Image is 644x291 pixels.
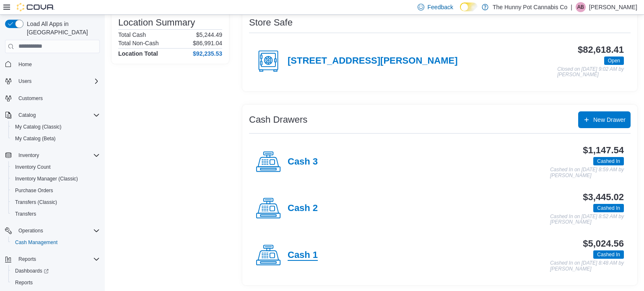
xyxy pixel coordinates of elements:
[15,199,57,206] span: Transfers (Classic)
[15,76,35,86] button: Users
[288,157,318,167] h4: Cash 3
[18,227,43,234] span: Operations
[557,67,624,78] p: Closed on [DATE] 9:02 AM by [PERSON_NAME]
[15,187,53,194] span: Purchase Orders
[593,116,626,124] span: New Drawer
[118,50,158,57] h4: Location Total
[597,251,620,258] span: Cashed In
[288,56,458,67] h4: [STREET_ADDRESS][PERSON_NAME]
[578,45,624,55] h3: $82,618.41
[8,265,103,277] a: Dashboards
[196,31,222,38] p: $5,244.49
[550,260,624,272] p: Cashed In on [DATE] 8:48 AM by [PERSON_NAME]
[12,162,54,172] a: Inventory Count
[118,31,146,38] h6: Total Cash
[12,266,100,276] span: Dashboards
[15,226,47,236] button: Operations
[193,40,222,46] p: $86,991.04
[8,185,103,196] button: Purchase Orders
[2,58,103,70] button: Home
[12,237,61,247] a: Cash Management
[8,196,103,208] button: Transfers (Classic)
[8,121,103,133] button: My Catalog (Classic)
[18,78,31,85] span: Users
[12,162,100,172] span: Inventory Count
[12,134,100,144] span: My Catalog (Beta)
[12,266,52,276] a: Dashboards
[118,18,195,28] h3: Location Summary
[15,279,33,286] span: Reports
[550,214,624,225] p: Cashed In on [DATE] 8:52 AM by [PERSON_NAME]
[17,3,55,11] img: Cova
[12,278,100,288] span: Reports
[18,112,36,118] span: Catalog
[577,2,584,12] span: AB
[15,110,39,120] button: Catalog
[15,175,78,182] span: Inventory Manager (Classic)
[12,197,100,207] span: Transfers (Classic)
[12,237,100,247] span: Cash Management
[193,50,222,57] h4: $92,235.53
[8,208,103,220] button: Transfers
[12,122,100,132] span: My Catalog (Classic)
[15,211,36,217] span: Transfers
[578,111,631,128] button: New Drawer
[118,40,159,46] h6: Total Non-Cash
[15,59,35,70] a: Home
[8,173,103,185] button: Inventory Manager (Classic)
[589,2,637,12] p: [PERSON_NAME]
[12,185,57,196] a: Purchase Orders
[15,124,62,130] span: My Catalog (Classic)
[15,93,100,103] span: Customers
[12,174,81,184] a: Inventory Manager (Classic)
[576,2,586,12] div: Averie Bentley
[288,250,318,261] h4: Cash 1
[571,2,572,12] p: |
[15,135,56,142] span: My Catalog (Beta)
[288,203,318,214] h4: Cash 2
[428,3,453,11] span: Feedback
[12,134,59,144] a: My Catalog (Beta)
[2,149,103,161] button: Inventory
[8,277,103,288] button: Reports
[604,57,624,65] span: Open
[18,256,36,263] span: Reports
[2,75,103,87] button: Users
[15,268,49,274] span: Dashboards
[12,122,65,132] a: My Catalog (Classic)
[2,225,103,237] button: Operations
[597,157,620,165] span: Cashed In
[550,167,624,178] p: Cashed In on [DATE] 8:59 AM by [PERSON_NAME]
[15,150,100,160] span: Inventory
[593,204,624,212] span: Cashed In
[18,95,43,102] span: Customers
[12,278,36,288] a: Reports
[15,150,42,160] button: Inventory
[597,204,620,212] span: Cashed In
[15,164,51,170] span: Inventory Count
[15,254,39,264] button: Reports
[18,152,39,159] span: Inventory
[15,239,57,246] span: Cash Management
[249,115,307,125] h3: Cash Drawers
[12,209,100,219] span: Transfers
[15,254,100,264] span: Reports
[15,93,46,103] a: Customers
[8,237,103,248] button: Cash Management
[2,92,103,104] button: Customers
[249,18,293,28] h3: Store Safe
[583,192,624,202] h3: $3,445.02
[15,110,100,120] span: Catalog
[583,239,624,249] h3: $5,024.56
[583,145,624,155] h3: $1,147.54
[12,209,39,219] a: Transfers
[12,185,100,196] span: Purchase Orders
[12,197,60,207] a: Transfers (Classic)
[8,161,103,173] button: Inventory Count
[23,20,100,36] span: Load All Apps in [GEOGRAPHIC_DATA]
[12,174,100,184] span: Inventory Manager (Classic)
[593,250,624,259] span: Cashed In
[15,59,100,70] span: Home
[2,109,103,121] button: Catalog
[15,76,100,86] span: Users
